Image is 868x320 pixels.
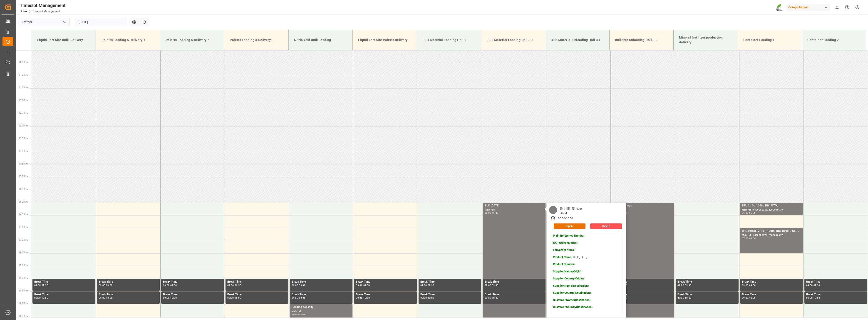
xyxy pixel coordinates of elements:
[553,234,585,237] strong: Main Reference Number
[558,217,565,221] div: 06:00
[749,237,756,239] div: 08:00
[553,284,589,287] strong: Supplier Name(Destination)
[554,223,585,229] button: Open
[748,297,749,299] div: -
[41,297,42,299] div: -
[553,277,593,281] p: -
[742,280,801,284] div: Break Time
[549,36,606,44] div: Bulk Material Unloading Hall 3B
[491,212,492,214] div: -
[485,297,491,299] div: 09:30
[356,284,362,286] div: 09:00
[19,175,28,178] span: 05:00 Hr
[170,284,177,286] div: 09:30
[20,10,27,13] a: Home
[742,204,801,208] div: BFL Ca SL 1000L IBC MTO;
[292,36,349,44] div: Nitric Acid Bulk Loading
[420,292,479,297] div: Break Time
[19,213,28,216] span: 06:30 Hr
[684,297,685,299] div: -
[492,284,498,286] div: 09:30
[106,284,113,286] div: 09:30
[553,291,591,294] strong: Supplier Country(Destination)
[356,292,415,297] div: Break Time
[42,284,48,286] div: 09:30
[553,234,593,238] p: -
[590,223,622,229] button: Delete
[813,284,820,286] div: 09:30
[99,280,158,284] div: Break Time
[749,297,756,299] div: 10:00
[685,284,691,286] div: 09:30
[813,297,813,299] div: -
[553,248,575,252] strong: Forwarder Name
[485,292,544,297] div: Break Time
[19,124,28,127] span: 03:00 Hr
[228,36,285,44] div: Paletts Loading & Delivery 3
[35,36,92,44] div: Liquid Fert Site Bulk Delivery
[19,99,28,102] span: 02:00 Hr
[19,137,28,140] span: 03:30 Hr
[553,284,593,288] p: -
[235,297,241,299] div: 10:00
[19,315,28,317] span: 10:30 Hr
[677,284,684,286] div: 09:00
[485,280,544,284] div: Break Time
[99,292,158,297] div: Break Time
[292,280,351,284] div: Break Time
[613,36,670,44] div: Bulkship Unloading Hall 3B
[813,284,813,286] div: -
[558,211,584,215] div: [DATE]
[227,284,234,286] div: 09:00
[553,305,593,309] p: -
[776,3,783,11] img: Screenshot%202023-09-29%20at%2010.02.21.png_1712312052.png
[748,237,749,239] div: -
[420,284,427,286] div: 09:00
[684,284,685,286] div: -
[356,297,362,299] div: 09:30
[234,284,235,286] div: -
[742,233,801,237] div: Main ref : 4500000776, 2000000607;
[163,297,170,299] div: 09:30
[566,217,573,221] div: 16:00
[492,297,498,299] div: 10:00
[553,256,572,259] strong: Product Name
[553,305,593,309] strong: Customer Country(Destination)
[742,237,749,239] div: 07:00
[553,277,584,280] strong: Supplier Country(Origin)
[363,297,370,299] div: 10:00
[613,208,672,212] div: Main ref : ,
[613,204,672,208] div: Paletten Barge
[19,18,69,26] input: Type to search/select
[170,284,170,286] div: -
[742,297,749,299] div: 09:30
[553,291,593,295] p: -
[553,262,593,267] p: -
[19,162,28,165] span: 04:30 Hr
[170,297,177,299] div: 10:00
[19,289,28,292] span: 09:30 Hr
[19,277,28,279] span: 09:00 Hr
[227,280,286,284] div: Break Time
[420,297,427,299] div: 09:30
[105,284,106,286] div: -
[485,208,544,212] div: Main ref : ,
[292,313,298,315] div: 10:00
[356,36,413,44] div: Liquid Fert Site Paletts Delivery
[553,255,593,259] p: - BLK [DATE]
[677,292,737,297] div: Break Time
[292,305,351,310] div: Loading capacity
[677,280,737,284] div: Break Time
[427,297,427,299] div: -
[299,284,305,286] div: 09:30
[227,292,286,297] div: Break Time
[19,302,28,305] span: 10:00 Hr
[613,292,672,297] div: Break Time
[806,297,813,299] div: 09:30
[553,298,593,302] p: -
[163,280,222,284] div: Break Time
[19,112,28,114] span: 02:30 Hr
[41,284,42,286] div: -
[565,217,566,221] div: -
[748,212,749,214] div: -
